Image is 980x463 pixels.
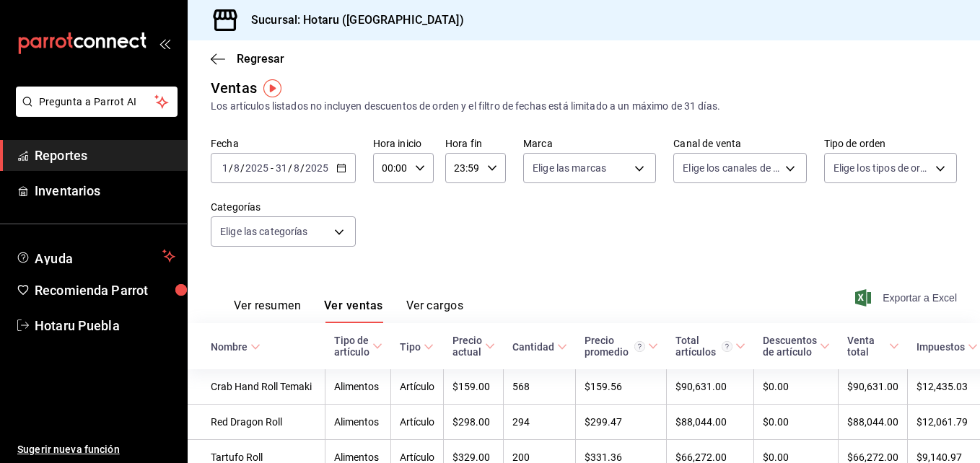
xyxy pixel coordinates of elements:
[222,162,229,174] input: --
[220,224,308,239] span: Elige las categorías
[683,161,779,175] span: Elige los canales de venta
[444,369,504,405] td: $159.00
[722,341,732,352] svg: El total artículos considera cambios de precios en los artículos así como costos adicionales por ...
[334,335,382,358] span: Tipo de artículo
[300,162,305,174] span: /
[211,202,356,212] label: Categorías
[858,289,957,307] button: Exportar a Excel
[512,341,567,353] span: Cantidad
[35,316,175,335] span: Hotaru Puebla
[35,146,175,165] span: Reportes
[916,341,965,353] div: Impuestos
[17,442,175,457] span: Sugerir nueva función
[916,341,978,353] span: Impuestos
[675,335,732,358] div: Total artículos
[325,369,391,405] td: Alimentos
[576,369,667,405] td: $159.56
[211,138,356,149] label: Fecha
[847,335,899,358] span: Venta total
[188,369,325,405] td: Crab Hand Roll Temaki
[237,52,284,66] span: Regresar
[391,369,444,405] td: Artículo
[667,405,754,440] td: $88,044.00
[533,161,606,175] span: Elige las marcas
[293,162,300,174] input: --
[288,162,292,174] span: /
[305,162,329,174] input: ----
[763,335,830,358] span: Descuentos de artículo
[271,162,274,174] span: -
[834,161,930,175] span: Elige los tipos de orden
[406,299,464,323] button: Ver cargos
[39,94,155,110] span: Pregunta a Parrot AI
[452,335,495,358] span: Precio actual
[667,369,754,405] td: $90,631.00
[35,281,175,300] span: Recomienda Parrot
[824,138,957,149] label: Tipo de orden
[847,335,886,358] div: Venta total
[585,335,658,358] span: Precio promedio
[504,405,576,440] td: 294
[373,138,434,149] label: Hora inicio
[211,341,261,353] span: Nombre
[233,162,240,174] input: --
[445,138,506,149] label: Hora fin
[634,341,645,352] svg: Precio promedio = Total artículos / cantidad
[763,335,817,358] div: Descuentos de artículo
[35,181,175,200] span: Inventarios
[673,138,806,149] label: Canal de venta
[211,77,257,99] div: Ventas
[240,12,464,29] h3: Sucursal: Hotaru ([GEOGRAPHIC_DATA])
[400,341,434,353] span: Tipo
[324,299,383,323] button: Ver ventas
[576,405,667,440] td: $299.47
[234,299,301,323] button: Ver resumen
[512,341,554,353] div: Cantidad
[229,162,233,174] span: /
[391,405,444,440] td: Artículo
[35,247,157,265] span: Ayuda
[211,341,248,353] div: Nombre
[444,405,504,440] td: $298.00
[325,405,391,440] td: Alimentos
[10,105,178,120] a: Pregunta a Parrot AI
[675,335,745,358] span: Total artículos
[839,405,908,440] td: $88,044.00
[16,87,178,117] button: Pregunta a Parrot AI
[240,162,245,174] span: /
[159,38,170,49] button: open_drawer_menu
[504,369,576,405] td: 568
[754,405,839,440] td: $0.00
[263,79,281,97] img: Tooltip marker
[211,52,284,66] button: Regresar
[188,405,325,440] td: Red Dragon Roll
[452,335,482,358] div: Precio actual
[275,162,288,174] input: --
[400,341,421,353] div: Tipo
[585,335,645,358] div: Precio promedio
[234,299,463,323] div: navigation tabs
[754,369,839,405] td: $0.00
[523,138,656,149] label: Marca
[211,99,957,114] div: Los artículos listados no incluyen descuentos de orden y el filtro de fechas está limitado a un m...
[334,335,369,358] div: Tipo de artículo
[245,162,269,174] input: ----
[839,369,908,405] td: $90,631.00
